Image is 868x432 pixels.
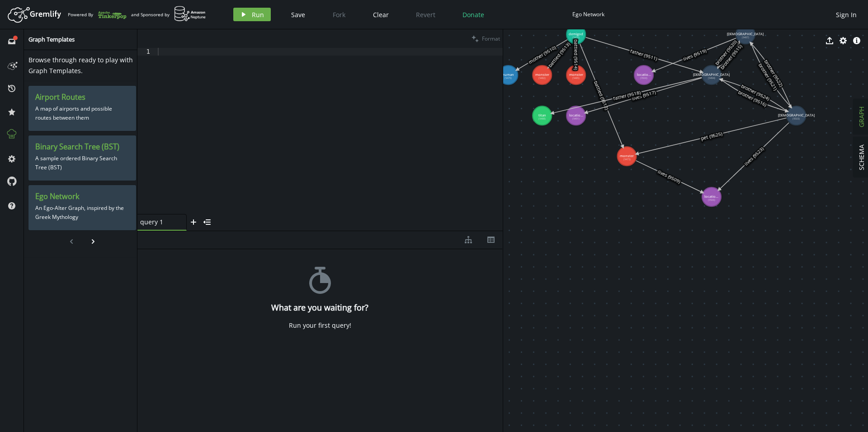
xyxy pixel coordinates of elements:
text: battled (9514) [573,39,579,70]
tspan: (9482) [538,76,546,80]
button: Sign In [831,8,861,21]
tspan: human [502,73,514,77]
h4: What are you waiting for? [271,303,368,312]
span: query 1 [140,218,176,226]
p: A sample ordered Binary Search Tree (BST) [35,152,129,174]
tspan: (9479) [505,76,512,80]
button: Format [469,29,503,48]
text: father (9518) [612,89,642,102]
span: Save [291,10,305,19]
tspan: monster [620,154,634,158]
div: Powered By [68,7,127,23]
button: Clear [366,8,396,21]
h3: Binary Search Tree (BST) [35,142,129,152]
text: pet (9525) [700,130,723,142]
h3: Airport Routes [35,93,129,102]
button: Run [233,8,271,21]
tspan: (9503) [793,117,800,121]
button: Donate [456,8,491,21]
tspan: (9485) [572,76,580,80]
div: Ego Network [572,11,604,18]
div: Run your first query! [289,321,351,330]
span: Revert [416,10,435,19]
tspan: locatio... [569,113,583,118]
span: Format [482,35,500,42]
p: A map of airports and possible routes between them [35,102,129,125]
span: GRAPH [857,107,866,127]
span: Browse through ready to play with Graph Templates. [28,56,133,75]
tspan: monster [535,73,549,77]
button: Fork [325,8,353,21]
span: Fork [333,10,345,19]
span: SCHEMA [857,144,866,170]
p: An Ego-Alter Graph, inspired by the Greek Mythology [35,201,129,224]
span: Run [252,10,264,19]
tspan: locatio... [704,195,718,199]
span: Graph Templates [28,35,75,43]
tspan: titan [538,113,546,118]
tspan: (9506) [708,198,715,202]
tspan: [DEMOGRAPHIC_DATA] [778,113,815,118]
tspan: (9473) [623,158,630,161]
div: and Sponsored by [131,6,206,23]
tspan: [DEMOGRAPHIC_DATA] [693,73,730,77]
img: AWS Neptune [174,6,206,22]
tspan: (9491) [572,117,580,121]
tspan: monster [569,73,583,77]
button: Revert [409,8,442,21]
h3: Ego Network [35,192,129,201]
tspan: locatio... [637,73,651,77]
div: 1 [137,48,156,56]
span: Donate [462,10,484,19]
tspan: (9500) [640,76,647,80]
tspan: (9488) [538,117,546,121]
span: Sign In [836,10,857,19]
span: Clear [373,10,389,19]
tspan: (9494) [708,76,715,80]
button: Save [284,8,312,21]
